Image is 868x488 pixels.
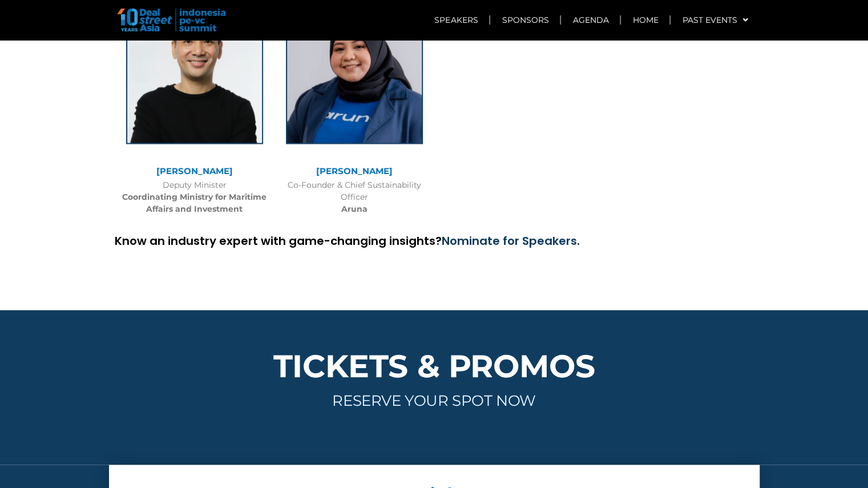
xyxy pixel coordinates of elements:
[423,7,489,33] a: Speakers
[280,179,429,215] div: Co-Founder & Chief Sustainability Officer
[621,7,669,33] a: Home
[156,166,233,176] a: [PERSON_NAME]
[671,7,759,33] a: Past Events
[341,204,368,214] b: Aruna
[122,192,267,214] b: Coordinating Ministry for Maritime Affairs and Investment
[126,7,263,144] img: rachmat
[115,350,754,381] h2: TICKETS & PROMOS
[442,233,577,249] a: Nominate for Speakers
[561,7,620,33] a: Agenda
[115,393,754,408] h3: RESERVE YOUR SPOT NOW
[286,7,423,144] img: Photo Utari Octavianty (Aruna)
[115,232,754,249] p: Know an industry expert with game-changing insights? .
[490,7,560,33] a: Sponsors
[120,179,269,215] div: Deputy Minister
[316,166,393,176] a: [PERSON_NAME]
